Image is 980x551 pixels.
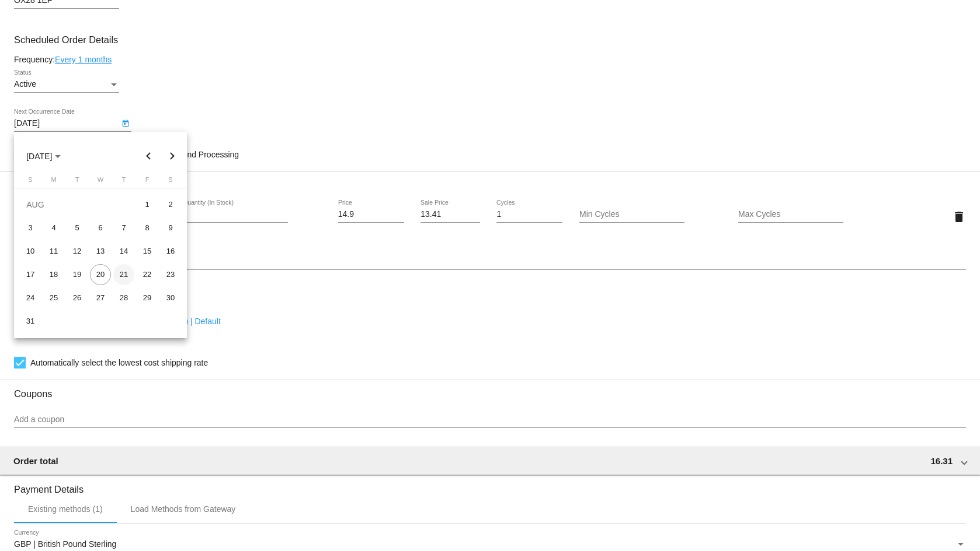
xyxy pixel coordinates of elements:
td: August 16, 2025 [159,240,182,263]
div: 15 [137,241,158,262]
div: 4 [43,217,64,238]
div: 29 [137,287,158,308]
td: August 26, 2025 [65,286,89,310]
th: Monday [42,176,65,188]
td: August 19, 2025 [65,263,89,286]
td: August 4, 2025 [42,216,65,240]
td: August 7, 2025 [112,216,135,240]
td: August 20, 2025 [89,263,112,286]
td: August 10, 2025 [19,240,42,263]
button: Previous month [137,145,161,168]
button: Choose month and year [17,145,70,168]
td: August 21, 2025 [112,263,135,286]
td: August 17, 2025 [19,263,42,286]
td: August 27, 2025 [89,286,112,310]
td: August 18, 2025 [42,263,65,286]
div: 25 [43,287,64,308]
div: 5 [67,217,88,238]
td: August 24, 2025 [19,286,42,310]
div: 31 [20,311,41,332]
div: 26 [67,287,88,308]
td: August 23, 2025 [159,263,182,286]
div: 8 [137,217,158,238]
td: August 8, 2025 [135,216,159,240]
div: 20 [90,264,111,285]
td: August 1, 2025 [135,193,159,216]
div: 11 [43,241,64,262]
span: [DATE] [26,152,61,161]
td: August 14, 2025 [112,240,135,263]
td: August 30, 2025 [159,286,182,310]
td: August 15, 2025 [135,240,159,263]
td: August 12, 2025 [65,240,89,263]
th: Friday [135,176,159,188]
td: August 3, 2025 [19,216,42,240]
div: 6 [90,217,111,238]
td: August 6, 2025 [89,216,112,240]
div: 2 [160,194,181,215]
td: August 5, 2025 [65,216,89,240]
td: August 2, 2025 [159,193,182,216]
td: August 25, 2025 [42,286,65,310]
div: 24 [20,287,41,308]
td: August 28, 2025 [112,286,135,310]
th: Tuesday [65,176,89,188]
th: Wednesday [89,176,112,188]
th: Saturday [159,176,182,188]
td: August 11, 2025 [42,240,65,263]
div: 7 [113,217,134,238]
div: 28 [113,287,134,308]
td: AUG [19,193,135,216]
div: 13 [90,241,111,262]
div: 21 [113,264,134,285]
td: August 31, 2025 [19,310,42,333]
div: 9 [160,217,181,238]
th: Thursday [112,176,135,188]
div: 3 [20,217,41,238]
td: August 22, 2025 [135,263,159,286]
div: 1 [137,194,158,215]
div: 23 [160,264,181,285]
div: 30 [160,287,181,308]
div: 14 [113,241,134,262]
th: Sunday [19,176,42,188]
button: Next month [161,145,184,168]
div: 18 [43,264,64,285]
div: 10 [20,241,41,262]
td: August 13, 2025 [89,240,112,263]
td: August 9, 2025 [159,216,182,240]
div: 17 [20,264,41,285]
div: 22 [137,264,158,285]
div: 27 [90,287,111,308]
div: 16 [160,241,181,262]
td: August 29, 2025 [135,286,159,310]
div: 12 [67,241,88,262]
div: 19 [67,264,88,285]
